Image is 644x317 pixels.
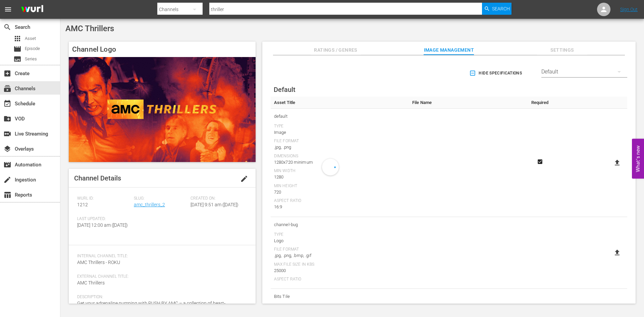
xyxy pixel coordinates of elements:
div: .jpg, .png [274,144,406,151]
span: Hide Specifications [471,70,522,77]
span: Automation [3,161,11,169]
span: Ratings / Genres [311,46,361,54]
span: Default [274,86,296,94]
th: File Name [409,97,525,109]
th: Asset Title [271,97,409,109]
span: Asset [25,35,36,42]
div: 16:9 [274,204,406,210]
svg: Required [536,159,544,165]
span: [DATE] 9:51 am ([DATE]) [191,202,238,207]
div: .jpg, .png, .bmp, .gif [274,252,406,259]
span: Internal Channel Title: [77,254,244,259]
a: amc_thrillers_2 [134,202,165,207]
div: File Format [274,139,406,144]
span: Create [3,69,11,77]
span: channel-bug [274,220,406,229]
a: Sign Out [620,7,638,12]
div: Logo [274,237,406,244]
span: Reports [3,191,11,199]
span: Series [13,55,21,63]
span: Description: [77,295,244,300]
span: Live Streaming [3,130,11,138]
span: Asset [13,35,21,43]
button: edit [236,171,252,187]
div: Type [274,232,406,237]
span: Schedule [3,100,11,108]
span: Wurl ID: [77,196,130,201]
div: 1280 [274,174,406,180]
div: 25000 [274,267,406,274]
span: menu [4,5,12,13]
span: AMC Thrillers - ROKU [77,260,120,265]
span: Overlays [3,145,11,153]
h4: Channel Logo [69,42,256,57]
span: Created On: [191,196,244,201]
span: [DATE] 12:00 am ([DATE]) [77,222,128,228]
button: Search [482,3,512,15]
span: 1212 [77,202,88,207]
button: Open Feedback Widget [632,139,644,178]
img: ans4CAIJ8jUAAAAAAAAAAAAAAAAAAAAAAAAgQb4GAAAAAAAAAAAAAAAAAAAAAAAAJMjXAAAAAAAAAAAAAAAAAAAAAAAAgAT5G... [16,2,48,17]
span: Bits Tile [274,292,406,301]
span: Episode [13,45,21,53]
span: Slug: [134,196,187,201]
div: Dimensions [274,154,406,159]
div: Min Height [274,183,406,189]
span: Episode [25,45,40,52]
span: Search [492,3,510,15]
span: edit [240,175,248,183]
th: Required [525,97,554,109]
span: VOD [3,115,11,123]
div: File Format [274,247,406,252]
span: Channels [3,85,11,93]
div: Default [541,62,627,81]
div: Max File Size In Kbs [274,262,406,267]
div: 720 [274,189,406,196]
span: Ingestion [3,176,11,184]
button: Hide Specifications [468,64,525,83]
div: Type [274,124,406,129]
span: AMC Thrillers [65,24,114,33]
div: Aspect Ratio [274,198,406,204]
span: Series [25,56,37,62]
div: Aspect Ratio [274,277,406,282]
span: Channel Details [74,174,121,182]
span: Get your adrenaline pumping with RUSH BY AMC – a collection of heart-pounding action/thrillers th... [77,301,225,313]
span: Image Management [424,46,474,54]
span: Search [3,23,11,31]
div: 1280x720 minimum [274,159,406,166]
img: AMC Thrillers [69,57,256,162]
span: AMC Thrillers [77,280,105,285]
span: default [274,112,406,121]
div: Image [274,129,406,136]
span: Last Updated: [77,216,130,222]
span: External Channel Title: [77,274,244,279]
div: Min Width [274,168,406,174]
span: Settings [537,46,587,54]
